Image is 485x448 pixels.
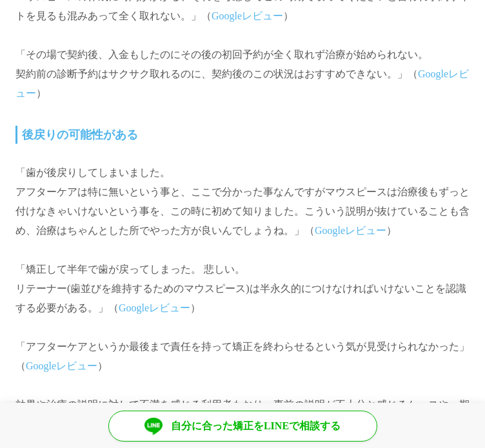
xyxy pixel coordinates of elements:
[212,10,283,21] a: Googleレビュー
[15,260,470,318] p: 「矯正して半年で歯が戻ってしまった。 悲しい。 リテーナー(歯並びを維持するためのマウスピース)は半永久的につけなければいけないことを認識する必要がある。」（ ）
[15,337,470,376] p: 「アフターケアというか最後まで責任を持って矯正を終わらせるという気が見受けられなかった」（ ）
[315,225,386,236] a: Googleレビュー
[26,360,97,371] a: Googleレビュー
[108,411,377,442] a: 自分に合った矯正をLINEで相談する
[15,126,470,144] h3: 後戻りの可能性がある
[15,163,470,240] p: 「歯が後戻りしてしまいました。 アフターケアは特に無いという事と、ここで分かった事なんですがマウスピースは治療後もずっと付けなきゃいけないという事を、この時に初めて知りました。こういう説明が抜け...
[15,45,470,103] p: 「その場で契約後、入金もしたのにその後の初回予約が全く取れず治療が始められない。 契約前の診断予約はサクサク取れるのに、契約後のこの状況はおすすめできない。」（ ）
[119,302,190,313] a: Googleレビュー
